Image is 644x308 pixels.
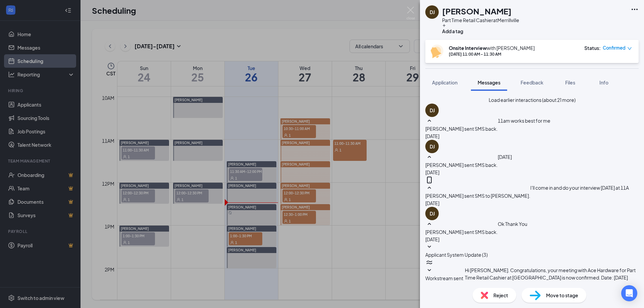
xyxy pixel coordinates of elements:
[425,258,433,266] svg: WorkstreamLogo
[425,117,433,125] svg: SmallChevronUp
[425,243,433,251] svg: SmallChevronDown
[425,275,465,303] span: Workstream sent automated SMS to [PERSON_NAME].
[425,266,433,274] svg: SmallChevronDown
[442,5,512,17] h1: [PERSON_NAME]
[584,45,601,51] div: Status :
[498,154,512,160] span: [DATE]
[430,9,435,15] div: DJ
[631,5,639,13] svg: Ellipses
[432,79,458,85] span: Application
[498,118,550,124] span: 11am works best for me
[442,17,519,23] div: Part Time Retail Cashier at Merrillville
[489,96,576,104] button: Load earlier interactions (about 21 more)
[603,45,626,51] span: Confirmed
[621,285,637,301] div: Open Intercom Messenger
[565,79,575,85] span: Files
[425,169,439,176] span: [DATE]
[425,199,439,207] span: [DATE]
[449,45,487,51] b: Onsite Interview
[449,45,535,51] div: with [PERSON_NAME]
[430,143,435,150] div: DJ
[442,23,446,27] svg: Plus
[425,132,439,140] span: [DATE]
[425,229,498,235] span: [PERSON_NAME] sent SMS back.
[425,243,488,258] button: SmallChevronDownApplicant System Update (3)
[627,46,632,51] span: down
[425,220,433,228] svg: SmallChevronUp
[530,185,629,191] span: I'll come in and do your interview [DATE] at 11A
[493,292,508,299] span: Reject
[430,107,435,114] div: DJ
[449,51,535,57] div: [DATE] 11:00 AM - 11:30 AM
[425,193,530,199] span: [PERSON_NAME] sent SMS to [PERSON_NAME].
[599,79,608,85] span: Info
[430,210,435,217] div: DJ
[442,23,463,35] button: PlusAdd a tag
[425,162,498,168] span: [PERSON_NAME] sent SMS back.
[425,236,439,243] span: [DATE]
[425,176,433,184] svg: MobileSms
[521,79,543,85] span: Feedback
[425,252,488,258] span: Applicant System Update (3)
[498,221,527,227] span: Ok Thank You
[425,126,498,132] span: [PERSON_NAME] sent SMS back.
[425,184,433,192] svg: SmallChevronUp
[546,292,578,299] span: Move to stage
[425,153,433,161] svg: SmallChevronUp
[478,79,500,85] span: Messages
